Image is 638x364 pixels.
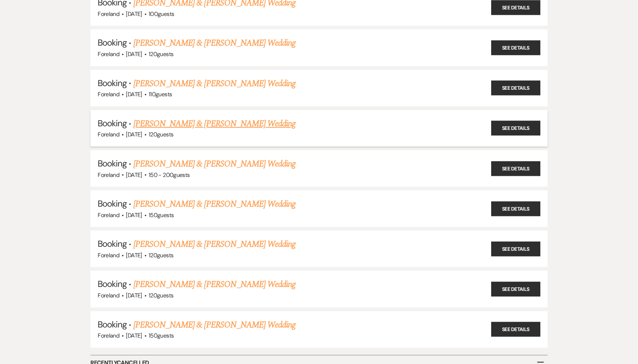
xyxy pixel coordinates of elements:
span: Booking [98,198,127,209]
span: 120 guests [149,50,173,58]
span: Booking [98,77,127,89]
span: [DATE] [126,211,142,219]
a: See Details [491,322,540,337]
span: 120 guests [149,131,173,138]
span: 100 guests [149,10,174,18]
span: Foreland [98,171,119,179]
a: [PERSON_NAME] & [PERSON_NAME] Wedding [133,198,295,211]
a: [PERSON_NAME] & [PERSON_NAME] Wedding [133,278,295,291]
span: Foreland [98,292,119,299]
a: See Details [491,40,540,55]
a: [PERSON_NAME] & [PERSON_NAME] Wedding [133,238,295,251]
span: Booking [98,278,127,289]
span: [DATE] [126,90,142,98]
span: [DATE] [126,131,142,138]
span: Booking [98,118,127,129]
span: Foreland [98,90,119,98]
span: [DATE] [126,10,142,18]
a: [PERSON_NAME] & [PERSON_NAME] Wedding [133,117,295,130]
span: [DATE] [126,50,142,58]
a: See Details [491,161,540,176]
span: [DATE] [126,251,142,259]
a: See Details [491,81,540,96]
span: Foreland [98,251,119,259]
a: See Details [491,201,540,216]
span: 120 guests [149,251,173,259]
span: Foreland [98,211,119,219]
a: [PERSON_NAME] & [PERSON_NAME] Wedding [133,318,295,331]
span: Booking [98,238,127,249]
span: Foreland [98,332,119,339]
span: 110 guests [149,90,172,98]
a: [PERSON_NAME] & [PERSON_NAME] Wedding [133,37,295,50]
a: See Details [491,121,540,136]
a: See Details [491,241,540,256]
span: 150 guests [149,211,174,219]
a: [PERSON_NAME] & [PERSON_NAME] Wedding [133,77,295,90]
span: Foreland [98,10,119,18]
span: 150 guests [149,332,174,339]
span: 120 guests [149,292,173,299]
span: Booking [98,158,127,169]
span: [DATE] [126,171,142,179]
span: Foreland [98,50,119,58]
span: Foreland [98,131,119,138]
span: [DATE] [126,332,142,339]
span: Booking [98,37,127,48]
span: [DATE] [126,292,142,299]
span: 150 - 200 guests [149,171,190,179]
a: [PERSON_NAME] & [PERSON_NAME] Wedding [133,157,295,170]
span: Booking [98,319,127,330]
a: See Details [491,282,540,297]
